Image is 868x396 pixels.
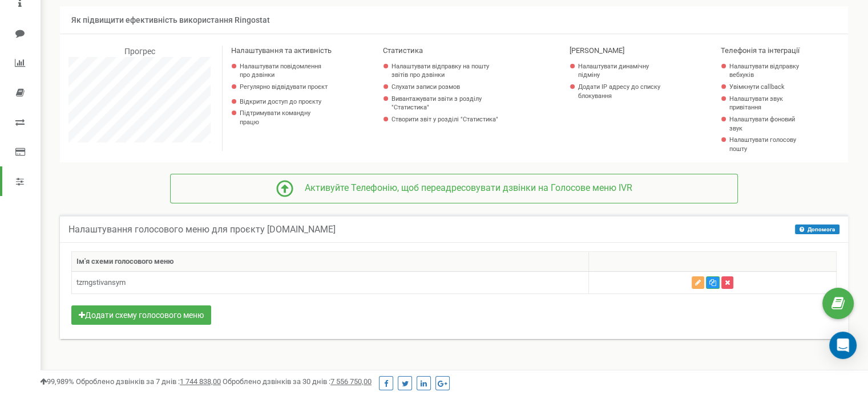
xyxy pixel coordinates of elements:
[180,377,221,386] u: 1 744 838,00
[72,251,589,272] th: Ім'я схеми голосового меню
[72,272,589,294] td: tzrngstivansym
[578,62,667,80] a: Налаштувати динамічну підміну
[330,377,372,386] u: 7 556 750,00
[293,182,632,195] div: Активуйте Телефонію, щоб переадресовувати дзвінки на Голосове меню IVR
[383,46,423,55] span: Статистика
[391,95,504,112] a: Вивантажувати звіти з розділу "Статистика"
[68,224,336,235] h5: Налаштування голосового меню для проєкту [DOMAIN_NAME]
[729,62,802,80] a: Налаштувати відправку вебхуків
[795,224,839,234] button: Допомога
[391,62,504,80] a: Налаштувати відправку на пошту звітів про дзвінки
[240,62,328,80] a: Налаштувати повідомлення про дзвінки
[240,83,328,92] p: Регулярно відвідувати проєкт
[40,377,74,386] span: 99,989%
[391,83,504,92] a: Слухати записи розмов
[729,83,802,92] a: Увімкнути callback
[231,46,332,55] span: Налаштування та активність
[721,46,800,55] span: Телефонія та інтеграції
[729,115,802,133] a: Налаштувати фоновий звук
[223,377,372,386] span: Оброблено дзвінків за 30 днів :
[578,83,667,100] a: Додати IP адресу до списку блокування
[240,97,328,107] a: Відкрити доступ до проєкту
[391,115,504,124] a: Створити звіт у розділі "Статистика"
[729,95,802,112] a: Налаштувати звук привітання
[76,377,221,386] span: Оброблено дзвінків за 7 днів :
[71,305,211,325] button: Додати схему голосового меню
[240,109,328,126] p: Підтримувати командну працю
[570,46,624,55] span: [PERSON_NAME]
[124,47,155,56] span: Прогрес
[71,15,270,25] span: Як підвищити ефективність використання Ringostat
[729,136,802,153] a: Налаштувати голосову пошту
[829,332,857,359] div: Open Intercom Messenger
